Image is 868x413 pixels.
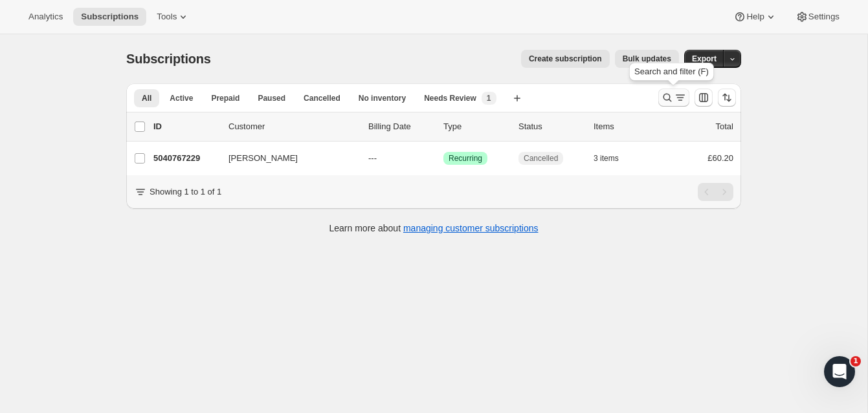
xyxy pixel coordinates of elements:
[258,93,285,103] span: Paused
[658,89,689,107] button: Search and filter results
[698,183,733,201] nav: Pagination
[594,149,633,167] button: 3 items
[718,89,736,107] button: Sort the results
[487,93,491,103] span: 1
[153,152,218,165] p: 5040767229
[153,149,733,167] div: 5040767229[PERSON_NAME]---SuccessRecurringCancelled3 items£60.20
[329,222,539,235] p: Learn more about
[304,93,340,103] span: Cancelled
[623,54,671,64] span: Bulk updates
[443,120,508,133] div: Type
[157,12,177,22] span: Tools
[368,120,433,133] p: Billing Date
[150,185,221,198] p: Showing 1 to 1 of 1
[153,120,733,133] div: IDCustomerBilling DateTypeStatusItemsTotal
[695,89,713,107] button: Customize table column order and visibility
[746,12,764,22] span: Help
[153,120,218,133] p: ID
[228,152,298,165] span: [PERSON_NAME]
[851,356,861,366] span: 1
[615,50,679,68] button: Bulk updates
[221,148,350,169] button: [PERSON_NAME]
[81,12,139,22] span: Subscriptions
[359,93,406,103] span: No inventory
[594,120,658,133] div: Items
[684,50,724,68] button: Export
[424,93,476,103] span: Needs Review
[368,153,377,163] span: ---
[692,54,717,64] span: Export
[507,89,528,107] button: Create new view
[449,153,482,164] span: Recurring
[21,8,71,26] button: Analytics
[726,8,785,26] button: Help
[707,153,733,163] span: £60.20
[28,12,63,22] span: Analytics
[126,52,211,66] span: Subscriptions
[524,153,558,164] span: Cancelled
[521,50,610,68] button: Create subscription
[716,120,733,133] p: Total
[788,8,847,26] button: Settings
[518,120,583,133] p: Status
[149,8,197,26] button: Tools
[142,93,151,103] span: All
[211,93,239,103] span: Prepaid
[594,153,619,164] span: 3 items
[824,356,855,387] iframe: Intercom live chat
[403,223,539,233] a: managing customer subscriptions
[73,8,146,26] button: Subscriptions
[228,120,358,133] p: Customer
[170,93,193,103] span: Active
[529,54,602,64] span: Create subscription
[808,12,840,22] span: Settings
